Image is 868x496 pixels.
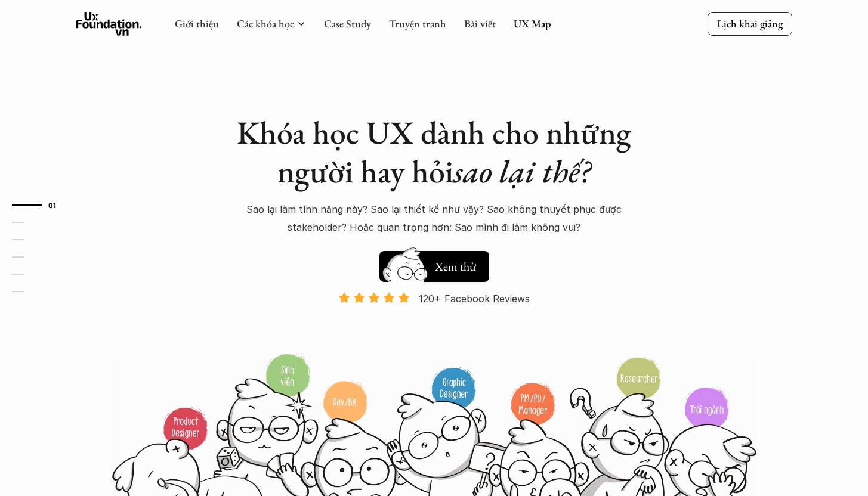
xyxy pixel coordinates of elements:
[328,292,540,352] a: 120+ Facebook Reviews
[324,17,371,30] a: Case Study
[419,290,530,308] p: 120+ Facebook Reviews
[226,113,643,191] h1: Khóa học UX dành cho những người hay hỏi
[717,17,783,30] p: Lịch khai giảng
[514,17,551,30] a: UX Map
[226,200,643,237] p: Sao lại làm tính năng này? Sao lại thiết kế như vậy? Sao không thuyết phục được stakeholder? Hoặc...
[48,200,57,209] strong: 01
[379,245,489,282] a: Xem thử
[175,17,219,30] a: Giới thiệu
[433,258,477,275] h5: Xem thử
[237,17,294,30] a: Các khóa học
[464,17,496,30] a: Bài viết
[12,198,69,212] a: 01
[453,150,591,192] em: sao lại thế?
[389,17,446,30] a: Truyện tranh
[708,12,792,35] a: Lịch khai giảng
